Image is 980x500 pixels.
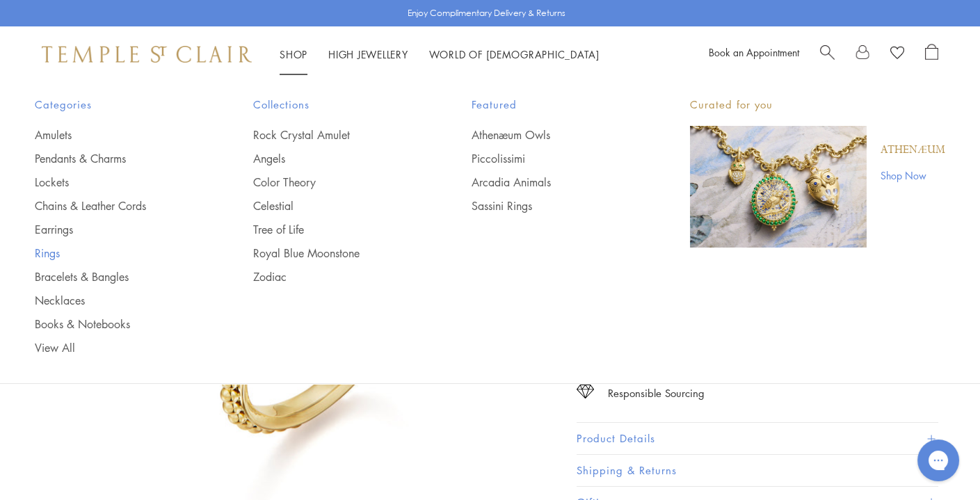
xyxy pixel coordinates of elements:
[35,340,198,355] a: View All
[577,455,938,486] button: Shipping & Returns
[35,222,198,237] a: Earrings
[253,222,416,237] a: Tree of Life
[253,269,416,284] a: Zodiac
[472,151,634,166] a: Piccolissimi
[925,44,938,65] a: Open Shopping Bag
[690,96,945,113] p: Curated for you
[472,127,634,143] a: Athenæum Owls
[472,96,634,113] span: Featured
[881,168,945,183] a: Shop Now
[35,96,198,113] span: Categories
[577,385,594,398] img: icon_sourcing.svg
[35,269,198,284] a: Bracelets & Bangles
[890,44,904,65] a: View Wishlist
[253,96,416,113] span: Collections
[253,198,416,213] a: Celestial
[472,175,634,190] a: Arcadia Animals
[253,175,416,190] a: Color Theory
[881,143,945,158] a: Athenæum
[429,47,600,61] a: World of [DEMOGRAPHIC_DATA]World of [DEMOGRAPHIC_DATA]
[910,435,966,486] iframe: Gorgias live chat messenger
[35,175,198,190] a: Lockets
[408,6,565,20] p: Enjoy Complimentary Delivery & Returns
[253,151,416,166] a: Angels
[280,47,307,61] a: ShopShop
[820,44,835,65] a: Search
[328,47,408,61] a: High JewelleryHigh Jewellery
[35,293,198,308] a: Necklaces
[35,127,198,143] a: Amulets
[280,46,600,63] nav: Main navigation
[577,423,938,454] button: Product Details
[608,385,705,402] div: Responsible Sourcing
[35,151,198,166] a: Pendants & Charms
[253,245,416,261] a: Royal Blue Moonstone
[35,316,198,332] a: Books & Notebooks
[253,127,416,143] a: Rock Crystal Amulet
[35,245,198,261] a: Rings
[709,45,799,59] a: Book an Appointment
[472,198,634,213] a: Sassini Rings
[35,198,198,213] a: Chains & Leather Cords
[42,46,252,63] img: Temple St. Clair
